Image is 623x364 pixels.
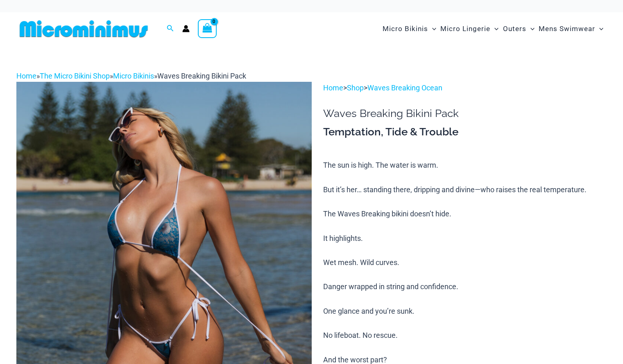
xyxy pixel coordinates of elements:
img: MM SHOP LOGO FLAT [16,20,151,38]
h1: Waves Breaking Bikini Pack [323,107,607,120]
a: Account icon link [182,25,190,32]
span: Menu Toggle [490,18,498,39]
a: Search icon link [167,24,174,34]
a: Mens SwimwearMenu ToggleMenu Toggle [537,16,605,41]
span: Outers [503,18,526,39]
span: Micro Bikinis [383,18,428,39]
a: OutersMenu ToggleMenu Toggle [501,16,537,41]
p: > > [323,82,607,94]
span: Menu Toggle [526,18,535,39]
span: Waves Breaking Bikini Pack [157,72,246,80]
a: Shop [347,83,364,92]
h3: Temptation, Tide & Trouble [323,125,607,139]
a: The Micro Bikini Shop [40,72,110,80]
a: Micro BikinisMenu ToggleMenu Toggle [381,16,438,41]
span: » » » [16,72,246,80]
span: Menu Toggle [428,18,436,39]
span: Mens Swimwear [539,18,595,39]
span: Micro Lingerie [440,18,490,39]
nav: Site Navigation [379,15,607,43]
a: Waves Breaking Ocean [367,83,442,92]
a: Micro LingerieMenu ToggleMenu Toggle [438,16,501,41]
a: Micro Bikinis [113,72,154,80]
a: Home [16,72,36,80]
span: Menu Toggle [595,18,603,39]
a: Home [323,83,343,92]
a: View Shopping Cart, empty [198,19,217,38]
